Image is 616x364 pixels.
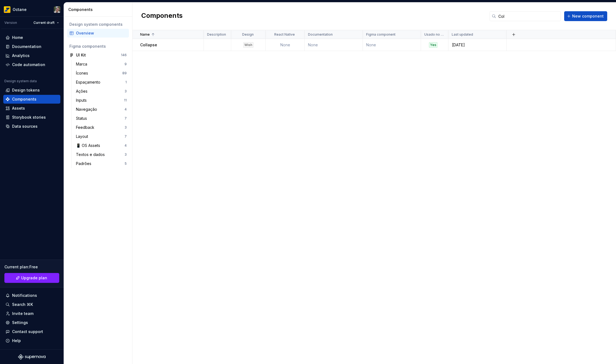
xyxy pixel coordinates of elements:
[429,42,437,48] div: Yes
[69,22,127,27] div: Design system components
[67,29,129,38] a: Overview
[207,32,226,37] p: Description
[449,42,506,48] div: [DATE]
[3,33,60,42] a: Home
[3,309,60,318] a: Invite team
[12,302,33,307] div: Search ⌘K
[12,124,38,129] div: Data sources
[12,293,37,298] div: Notifications
[54,6,60,13] img: Tiago
[4,6,10,13] img: e8093afa-4b23-4413-bf51-00cde92dbd3f.png
[1,4,63,15] button: OctaneTiago
[140,42,157,48] p: Collapse
[3,51,60,60] a: Analytics
[67,51,129,59] a: UI Kit146
[125,134,127,139] div: 7
[4,264,59,270] div: Current plan : Free
[12,62,45,67] div: Code automation
[12,106,25,111] div: Assets
[12,311,33,316] div: Invite team
[12,87,40,93] div: Design tokens
[74,114,129,123] a: Status7
[76,98,89,103] div: Inputs
[33,21,55,25] span: Current draft
[74,150,129,159] a: Textos e dados3
[3,104,60,113] a: Assets
[3,122,60,131] a: Data sources
[572,13,604,19] span: New component
[74,141,129,150] a: 📱 OS Assets4
[125,80,127,84] div: 1
[125,116,127,121] div: 7
[242,32,254,37] p: Design
[76,125,97,130] div: Feedback
[12,35,23,40] div: Home
[69,44,127,49] div: Figma components
[3,60,60,69] a: Code automation
[76,143,102,148] div: 📱 OS Assets
[74,60,129,69] a: Marca9
[12,115,46,120] div: Storybook stories
[12,338,21,343] div: Help
[266,39,305,51] td: None
[12,53,30,58] div: Analytics
[125,125,127,130] div: 3
[74,78,129,87] a: Espaçamento1
[4,79,37,83] div: Design system data
[74,123,129,132] a: Feedback3
[141,11,183,21] h2: Components
[125,161,127,166] div: 5
[564,11,607,21] button: New component
[3,336,60,345] button: Help
[121,53,127,57] div: 146
[76,52,86,58] div: UI Kit
[125,107,127,112] div: 4
[363,39,421,51] td: None
[308,32,333,37] p: Documentation
[76,107,99,112] div: Navegação
[3,86,60,95] a: Design tokens
[31,19,61,27] button: Current draft
[74,159,129,168] a: Padrões5
[12,320,28,325] div: Settings
[3,42,60,51] a: Documentation
[4,21,17,25] div: Version
[125,152,127,157] div: 3
[74,87,129,96] a: Ações3
[68,7,130,12] div: Components
[76,152,107,157] div: Textos e dados
[76,89,90,94] div: Ações
[424,32,444,37] p: Usado no Transforma KMV
[4,273,59,283] a: Upgrade plan
[305,39,363,51] td: None
[243,42,253,48] div: Wish
[274,32,295,37] p: React Native
[3,318,60,327] a: Settings
[125,62,127,66] div: 9
[76,70,90,76] div: Ícones
[74,105,129,114] a: Navegação4
[496,11,561,21] input: Search in components...
[18,354,46,360] svg: Supernova Logo
[3,327,60,336] button: Contact support
[76,134,90,139] div: Layout
[76,116,89,121] div: Status
[122,71,127,75] div: 89
[140,32,150,37] p: Name
[76,61,89,67] div: Marca
[3,95,60,104] a: Components
[12,329,43,334] div: Contact support
[124,98,127,103] div: 11
[76,30,127,36] div: Overview
[12,44,41,49] div: Documentation
[76,79,103,85] div: Espaçamento
[366,32,395,37] p: Figma component
[3,291,60,300] button: Notifications
[21,275,47,281] span: Upgrade plan
[12,96,36,102] div: Components
[76,161,94,166] div: Padrões
[13,7,27,12] div: Octane
[74,132,129,141] a: Layout7
[3,113,60,122] a: Storybook stories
